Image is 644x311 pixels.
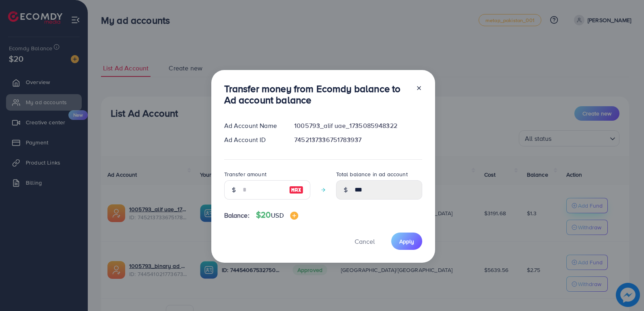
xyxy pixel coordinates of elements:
[224,211,250,220] span: Balance:
[336,170,408,178] label: Total balance in ad account
[271,211,283,220] span: USD
[290,212,298,220] img: image
[224,170,266,178] label: Transfer amount
[399,237,414,245] span: Apply
[218,121,288,130] div: Ad Account Name
[345,233,385,250] button: Cancel
[218,135,288,144] div: Ad Account ID
[224,83,409,106] h3: Transfer money from Ecomdy balance to Ad account balance
[288,135,428,144] div: 7452137336751783937
[289,185,303,195] img: image
[391,233,422,250] button: Apply
[355,237,375,246] span: Cancel
[288,121,428,130] div: 1005793_alif uae_1735085948322
[256,210,298,220] h4: $20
